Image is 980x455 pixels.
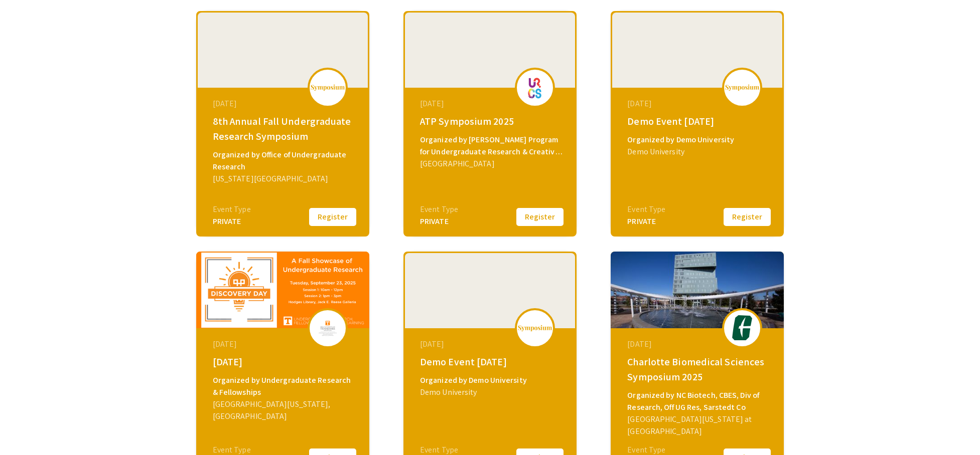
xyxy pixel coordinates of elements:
div: Event Type [627,203,665,215]
div: Event Type [213,203,251,215]
div: PRIVATE [420,215,458,227]
div: Charlotte Biomedical Sciences Symposium 2025 [627,354,770,384]
div: [DATE] [627,338,770,350]
button: Register [308,206,358,227]
img: biomedical-sciences2025_eventCoverPhoto_f0c029__thumb.jpg [611,252,784,328]
div: Organized by Undergraduate Research & Fellowships [213,374,355,398]
img: atp2025_eventLogo_56bb79_.png [520,75,550,100]
img: discovery-day-2025_eventCoverPhoto_44667f__thumb.png [196,252,369,328]
button: Register [722,206,772,227]
div: Demo Event [DATE] [420,354,563,369]
div: [GEOGRAPHIC_DATA] [420,158,563,170]
button: Register [515,206,565,227]
div: Organized by Demo University [420,374,563,386]
div: PRIVATE [213,215,251,227]
div: Demo University [627,146,770,158]
div: [GEOGRAPHIC_DATA][US_STATE] at [GEOGRAPHIC_DATA] [627,413,770,437]
div: [DATE] [420,338,563,350]
div: Organized by [PERSON_NAME] Program for Undergraduate Research & Creative Scholarship [420,134,563,158]
div: [GEOGRAPHIC_DATA][US_STATE], [GEOGRAPHIC_DATA] [213,398,355,422]
div: Demo Event [DATE] [627,114,770,129]
div: [DATE] [213,98,355,110]
div: PRIVATE [627,215,665,227]
div: [DATE] [213,354,355,369]
div: Organized by Demo University [627,134,770,146]
div: Organized by NC Biotech, CBES, Div of Research, Off UG Res, Sarstedt Co [627,389,770,413]
div: Demo University [420,386,563,398]
div: [DATE] [420,98,563,110]
div: [DATE] [627,98,770,110]
iframe: Chat [8,410,43,447]
img: logo_v2.png [517,325,552,332]
img: biomedical-sciences2025_eventLogo_e7ea32_.png [727,315,757,340]
div: [US_STATE][GEOGRAPHIC_DATA] [213,173,355,185]
div: ATP Symposium 2025 [420,114,563,129]
img: discovery-day-2025_eventLogo_8ba5b6_.png [313,315,343,340]
img: logo_v2.png [310,84,345,91]
div: Organized by Office of Undergraduate Research [213,149,355,173]
div: [DATE] [213,338,355,350]
div: Event Type [420,203,458,215]
div: 8th Annual Fall Undergraduate Research Symposium [213,114,355,144]
img: logo_v2.png [725,84,760,91]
